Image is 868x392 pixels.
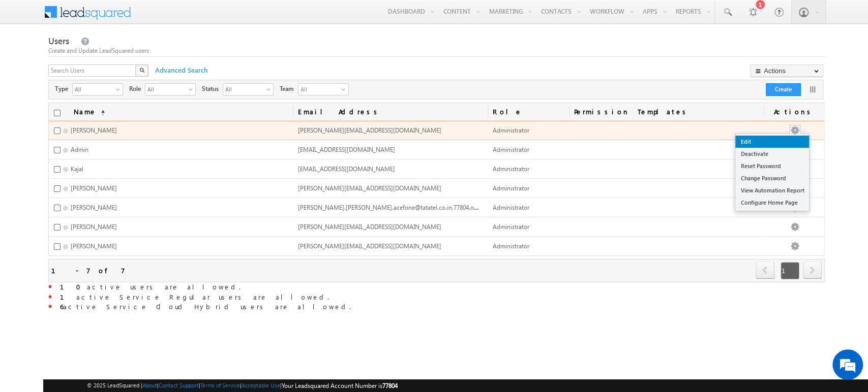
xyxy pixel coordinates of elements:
[71,126,117,134] span: [PERSON_NAME]
[60,292,76,301] strong: 1
[48,64,137,77] input: Search Users
[242,382,280,388] a: Acceptable Use
[298,203,493,211] span: [PERSON_NAME].[PERSON_NAME].acefone@tatatel.co.in.77804.obsolete
[51,265,125,276] div: 1 - 7 of 7
[298,184,441,192] span: [PERSON_NAME][EMAIL_ADDRESS][DOMAIN_NAME]
[200,382,240,388] a: Terms of Service
[71,204,117,211] span: [PERSON_NAME]
[781,262,799,279] span: 1
[569,103,764,120] span: Permission Templates
[71,242,117,250] span: [PERSON_NAME]
[382,382,398,389] span: 77804
[735,148,809,160] a: Deactivate
[52,302,351,311] span: active Service Cloud Hybrid users are allowed.
[87,381,398,390] span: © 2025 LeadSquared | | | | |
[735,197,809,209] a: Configure Home Page
[282,382,398,389] span: Your Leadsquared Account Number is
[756,263,775,279] a: prev
[735,172,809,184] a: Change Password
[298,242,441,250] span: [PERSON_NAME][EMAIL_ADDRESS][DOMAIN_NAME]
[493,204,529,211] span: Administrator
[52,282,241,291] span: active users are allowed.
[756,262,774,279] span: prev
[189,86,197,92] span: select
[60,282,87,291] strong: 10
[223,84,265,94] span: All
[55,84,72,93] span: Type
[159,382,199,388] a: Contact Support
[735,160,809,172] a: Reset Password
[145,84,187,94] span: All
[298,165,395,173] span: [EMAIL_ADDRESS][DOMAIN_NAME]
[17,53,43,67] img: d_60004797649_company_0_60004797649
[48,46,824,55] div: Create and Update LeadSquared users
[73,84,114,94] span: All
[71,184,117,192] span: [PERSON_NAME]
[71,223,117,231] span: [PERSON_NAME]
[139,68,144,73] img: Search
[293,103,488,120] a: Email Address
[493,165,529,173] span: Administrator
[493,184,529,192] span: Administrator
[493,242,529,250] span: Administrator
[298,126,441,134] span: [PERSON_NAME][EMAIL_ADDRESS][DOMAIN_NAME]
[202,84,223,93] span: Status
[764,103,824,120] span: Actions
[803,263,822,279] a: next
[71,146,88,153] span: Admin
[266,86,275,92] span: select
[298,84,339,95] span: All
[69,103,110,120] a: Name
[142,382,157,388] a: About
[53,53,171,67] div: Chat with us now
[129,84,145,93] span: Role
[493,146,529,153] span: Administrator
[13,94,186,304] textarea: Type your message and hit 'Enter'
[71,165,83,173] span: Kajal
[735,184,809,197] a: View Automation Report
[60,302,63,311] strong: 6
[167,5,191,29] div: Minimize live chat window
[493,126,529,134] span: Administrator
[150,66,211,75] span: Advanced Search
[280,84,298,93] span: Team
[803,262,822,279] span: next
[97,109,105,117] span: (sorted ascending)
[750,64,823,77] button: Actions
[52,292,329,301] span: active Service Regular users are allowed.
[298,223,441,231] span: [PERSON_NAME][EMAIL_ADDRESS][DOMAIN_NAME]
[493,223,529,231] span: Administrator
[735,136,809,148] a: Edit
[298,146,395,153] span: [EMAIL_ADDRESS][DOMAIN_NAME]
[138,313,185,326] em: Start Chat
[488,103,569,120] a: Role
[48,35,69,47] span: Users
[116,86,124,92] span: select
[766,83,801,96] button: Create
